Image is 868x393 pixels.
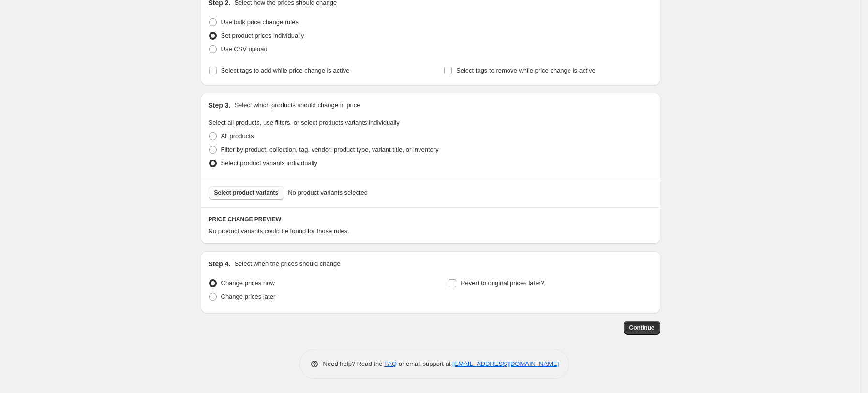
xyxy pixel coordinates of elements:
[221,32,304,39] span: Set product prices individually
[234,101,360,110] p: Select which products should change in price
[209,119,400,126] span: Select all products, use filters, or select products variants individually
[221,45,268,53] span: Use CSV upload
[221,67,350,74] span: Select tags to add while price change is active
[461,279,544,287] span: Revert to original prices later?
[629,324,655,332] span: Continue
[234,259,340,269] p: Select when the prices should change
[452,360,559,367] a: [EMAIL_ADDRESS][DOMAIN_NAME]
[384,360,397,367] a: FAQ
[221,18,299,26] span: Use bulk price change rules
[209,216,653,223] h6: PRICE CHANGE PREVIEW
[323,360,385,367] span: Need help? Read the
[209,101,231,110] h2: Step 3.
[288,188,368,198] span: No product variants selected
[624,321,660,335] button: Continue
[221,146,439,153] span: Filter by product, collection, tag, vendor, product type, variant title, or inventory
[221,293,276,300] span: Change prices later
[214,189,279,197] span: Select product variants
[221,132,254,140] span: All products
[209,186,284,200] button: Select product variants
[209,259,231,269] h2: Step 4.
[221,160,317,167] span: Select product variants individually
[209,227,349,234] span: No product variants could be found for those rules.
[456,67,596,74] span: Select tags to remove while price change is active
[397,360,452,367] span: or email support at
[221,279,275,287] span: Change prices now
